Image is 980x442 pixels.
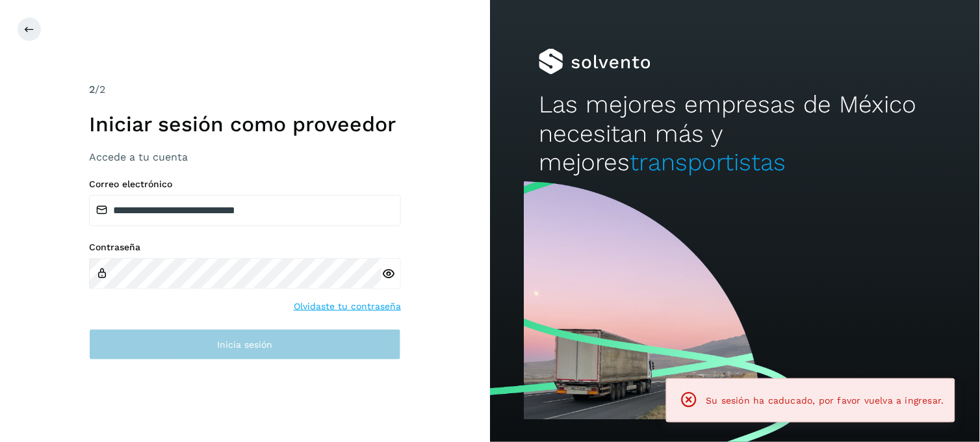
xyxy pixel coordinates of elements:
label: Correo electrónico [89,179,401,190]
span: 2 [89,83,95,96]
button: Inicia sesión [89,329,401,360]
div: /2 [89,82,401,97]
span: Su sesión ha caducado, por favor vuelva a ingresar. [706,395,944,406]
span: Inicia sesión [218,340,273,349]
h2: Las mejores empresas de México necesitan más y mejores [539,90,931,177]
span: transportistas [630,148,786,176]
a: Olvidaste tu contraseña [294,300,401,313]
h1: Iniciar sesión como proveedor [89,112,401,136]
label: Contraseña [89,242,401,253]
h3: Accede a tu cuenta [89,151,401,163]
